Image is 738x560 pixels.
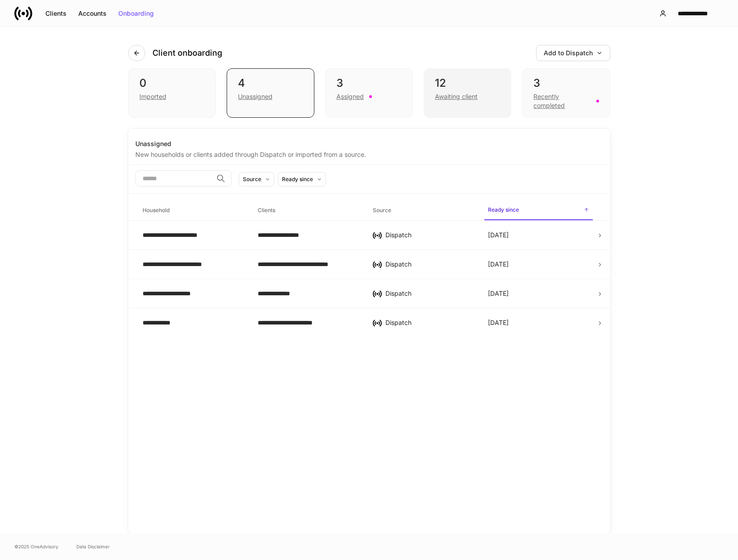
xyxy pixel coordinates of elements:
div: New households or clients added through Dispatch or imported from a source. [135,148,603,159]
a: Data Disclaimer [76,543,110,550]
h4: Client onboarding [152,48,222,58]
p: [DATE] [488,318,509,327]
div: Onboarding [118,10,154,17]
button: Source [239,172,274,187]
div: 0Imported [128,68,216,118]
div: Dispatch [385,289,474,298]
div: Awaiting client [435,92,478,101]
button: Add to Dispatch [536,45,610,61]
button: Clients [40,6,72,21]
h6: Source [373,206,391,214]
p: [DATE] [488,231,509,240]
div: 3Assigned [325,68,413,118]
div: Dispatch [385,231,474,240]
span: Ready since [484,201,592,220]
div: Ready since [282,175,313,183]
span: © 2025 OneAdvisory [14,543,58,550]
span: Source [369,201,477,220]
div: 12Awaiting client [424,68,511,118]
div: 3Recently completed [522,68,610,118]
div: Assigned [336,92,364,101]
div: 3 [533,76,599,90]
div: 4Unassigned [227,68,314,118]
span: Household [139,201,247,220]
div: Recently completed [533,92,590,110]
h6: Household [143,206,170,214]
div: 0 [139,76,205,90]
div: Dispatch [385,318,474,327]
div: Add to Dispatch [544,50,603,56]
div: Imported [139,92,166,101]
div: Unassigned [135,139,603,148]
p: [DATE] [488,289,509,298]
div: Unassigned [238,92,273,101]
h6: Clients [258,206,275,214]
div: 12 [435,76,500,90]
span: Clients [254,201,362,220]
div: Dispatch [385,260,474,269]
div: Source [243,175,261,183]
div: 4 [238,76,303,90]
div: Accounts [78,10,107,17]
h6: Ready since [488,205,519,214]
p: [DATE] [488,260,509,269]
button: Accounts [72,6,112,21]
div: 3 [336,76,402,90]
div: Clients [45,10,67,17]
button: Ready since [278,172,326,187]
button: Onboarding [112,6,160,21]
